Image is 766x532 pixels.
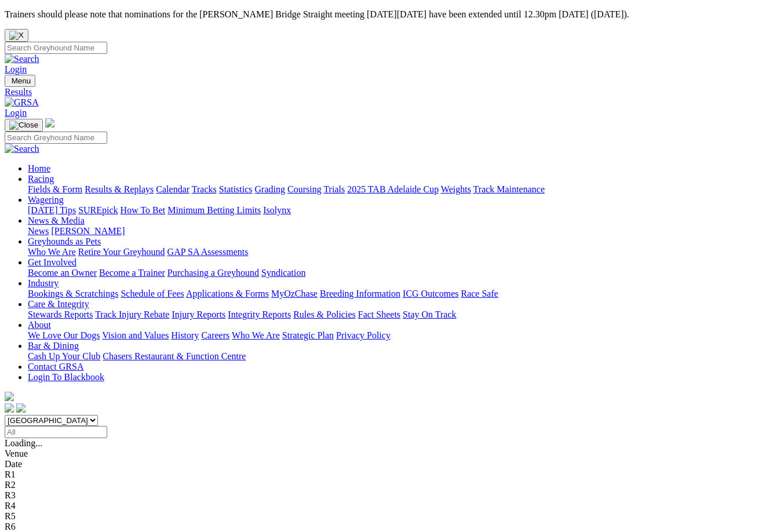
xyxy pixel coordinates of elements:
[5,449,761,459] div: Venue
[358,309,400,319] a: Fact Sheets
[5,97,39,108] img: GRSA
[263,205,291,215] a: Isolynx
[99,268,165,278] a: Become a Trainer
[9,31,24,40] img: X
[219,184,253,194] a: Statistics
[5,29,28,42] button: Close
[28,236,101,246] a: Greyhounds as Pets
[461,289,498,298] a: Race Safe
[5,392,14,401] img: logo-grsa-white.png
[28,268,761,278] div: Get Involved
[5,87,761,97] a: Results
[121,289,184,298] a: Schedule of Fees
[28,257,76,267] a: Get Involved
[51,226,125,236] a: [PERSON_NAME]
[5,469,761,480] div: R1
[9,121,38,130] img: Close
[5,459,761,469] div: Date
[28,351,761,362] div: Bar & Dining
[28,351,100,361] a: Cash Up Your Club
[167,268,259,278] a: Purchasing a Greyhound
[103,351,246,361] a: Chasers Restaurant & Function Centre
[5,511,761,522] div: R5
[5,403,14,413] img: facebook.svg
[121,205,166,215] a: How To Bet
[156,184,189,194] a: Calendar
[28,184,82,194] a: Fields & Form
[5,426,107,438] input: Select date
[28,184,761,195] div: Racing
[28,247,76,257] a: Who We Are
[12,76,31,85] span: Menu
[5,75,35,87] button: Toggle navigation
[5,480,761,490] div: R2
[28,372,104,382] a: Login To Blackbook
[293,309,356,319] a: Rules & Policies
[255,184,285,194] a: Grading
[5,132,107,144] input: Search
[28,216,85,225] a: News & Media
[16,403,25,413] img: twitter.svg
[282,330,334,340] a: Strategic Plan
[5,438,42,448] span: Loading...
[403,289,458,298] a: ICG Outcomes
[5,144,39,154] img: Search
[172,309,225,319] a: Injury Reports
[201,330,229,340] a: Careers
[102,330,169,340] a: Vision and Values
[28,289,118,298] a: Bookings & Scratchings
[5,54,39,64] img: Search
[5,108,27,118] a: Login
[5,119,43,132] button: Toggle navigation
[261,268,305,278] a: Syndication
[171,330,199,340] a: History
[228,309,291,319] a: Integrity Reports
[473,184,545,194] a: Track Maintenance
[28,226,761,236] div: News & Media
[28,278,59,288] a: Industry
[28,205,76,215] a: [DATE] Tips
[5,64,27,74] a: Login
[5,522,761,532] div: R6
[45,118,54,127] img: logo-grsa-white.png
[28,174,54,184] a: Racing
[28,289,761,299] div: Industry
[323,184,345,194] a: Trials
[347,184,439,194] a: 2025 TAB Adelaide Cup
[186,289,269,298] a: Applications & Forms
[287,184,322,194] a: Coursing
[28,299,89,309] a: Care & Integrity
[28,163,50,173] a: Home
[5,501,761,511] div: R4
[28,330,761,341] div: About
[403,309,456,319] a: Stay On Track
[85,184,154,194] a: Results & Replays
[28,247,761,257] div: Greyhounds as Pets
[167,247,249,257] a: GAP SA Assessments
[5,490,761,501] div: R3
[28,195,64,205] a: Wagering
[271,289,318,298] a: MyOzChase
[5,42,107,54] input: Search
[167,205,261,215] a: Minimum Betting Limits
[192,184,217,194] a: Tracks
[28,226,49,236] a: News
[78,247,165,257] a: Retire Your Greyhound
[28,268,97,278] a: Become an Owner
[28,362,83,371] a: Contact GRSA
[28,309,93,319] a: Stewards Reports
[28,320,51,330] a: About
[5,9,761,20] p: Trainers should please note that nominations for the [PERSON_NAME] Bridge Straight meeting [DATE]...
[232,330,280,340] a: Who We Are
[28,330,100,340] a: We Love Our Dogs
[28,309,761,320] div: Care & Integrity
[28,341,79,351] a: Bar & Dining
[78,205,118,215] a: SUREpick
[336,330,391,340] a: Privacy Policy
[95,309,169,319] a: Track Injury Rebate
[320,289,400,298] a: Breeding Information
[28,205,761,216] div: Wagering
[441,184,471,194] a: Weights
